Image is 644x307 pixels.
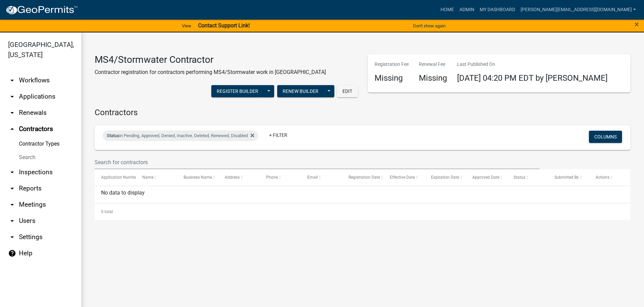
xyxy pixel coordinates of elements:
[466,169,507,185] datatable-header-cell: Approved Date
[8,93,16,101] i: arrow_drop_down
[438,3,457,16] a: Home
[95,108,630,118] h4: Contractors
[554,175,579,180] span: Submitted By
[101,175,138,180] span: Application Number
[177,169,218,185] datatable-header-cell: Business Name
[301,169,342,185] datatable-header-cell: Email
[225,175,240,180] span: Address
[8,184,16,193] i: arrow_drop_down
[477,3,518,16] a: My Dashboard
[548,169,589,185] datatable-header-cell: Submitted By
[635,20,639,28] button: Close
[589,131,622,143] button: Columns
[8,201,16,209] i: arrow_drop_down
[95,186,630,203] div: No data to display
[375,73,409,83] h4: Missing
[431,175,459,180] span: Expiration Date
[198,22,250,29] strong: Contact Support Link!
[342,169,383,185] datatable-header-cell: Registration Date
[513,175,525,180] span: Status
[179,20,194,31] a: View
[635,20,639,29] span: ×
[95,54,326,66] h3: MS4/Stormwater Contractor
[103,130,258,141] div: in Pending, Approved, Denied, Inactive, Deleted, Renewed, Disabled
[596,175,610,180] span: Actions
[337,85,358,97] button: Edit
[390,175,415,180] span: Effective Date
[457,73,607,83] span: [DATE] 04:20 PM EDT by [PERSON_NAME]
[8,168,16,176] i: arrow_drop_down
[277,85,324,97] button: Renew Builder
[8,109,16,117] i: arrow_drop_down
[507,169,548,185] datatable-header-cell: Status
[8,249,16,257] i: help
[211,85,264,97] button: Register Builder
[419,61,447,68] p: Renewal Fee
[95,169,136,185] datatable-header-cell: Application Number
[95,203,630,220] div: 0 total
[375,61,409,68] p: Registration Fee
[95,155,540,169] input: Search for contractors
[349,175,380,180] span: Registration Date
[307,175,318,180] span: Email
[457,61,607,68] p: Last Published On
[266,175,278,180] span: Phone
[383,169,424,185] datatable-header-cell: Effective Date
[264,129,293,141] a: + Filter
[8,217,16,225] i: arrow_drop_down
[472,175,499,180] span: Approved Date
[8,125,16,133] i: arrow_drop_up
[95,68,326,76] p: Contractor registration for contractors performing MS4/Stormwater work in [GEOGRAPHIC_DATA]
[260,169,301,185] datatable-header-cell: Phone
[589,169,630,185] datatable-header-cell: Actions
[424,169,466,185] datatable-header-cell: Expiration Date
[410,20,448,31] button: Don't show again
[419,73,447,83] h4: Missing
[518,3,639,16] a: [PERSON_NAME][EMAIL_ADDRESS][DOMAIN_NAME]
[142,175,153,180] span: Name
[8,76,16,84] i: arrow_drop_down
[136,169,177,185] datatable-header-cell: Name
[107,133,119,138] span: Status
[184,175,212,180] span: Business Name
[218,169,260,185] datatable-header-cell: Address
[8,233,16,241] i: arrow_drop_down
[457,3,477,16] a: Admin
